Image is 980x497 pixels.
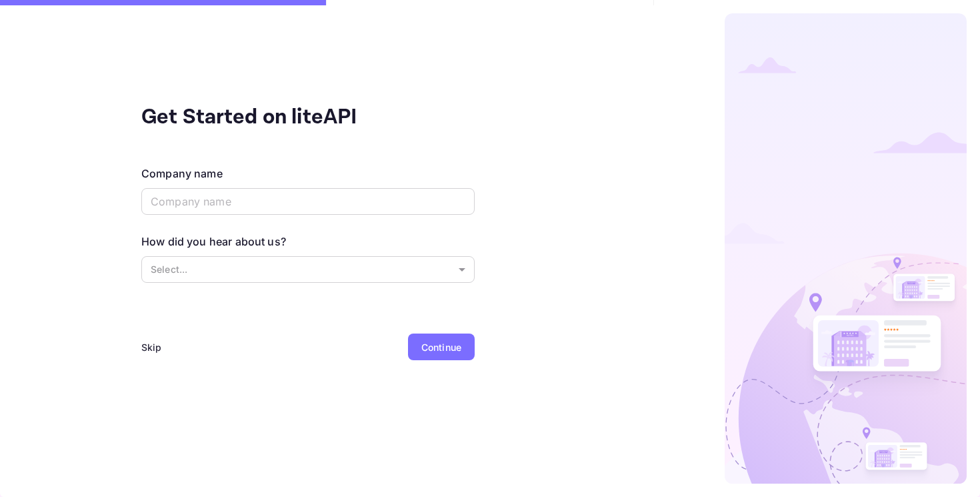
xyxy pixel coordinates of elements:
div: Continue [421,340,461,354]
div: Skip [141,340,162,354]
div: Company name [141,165,223,181]
input: Company name [141,188,475,215]
div: Without label [141,256,475,283]
p: Select... [151,262,453,276]
div: Get Started on liteAPI [141,101,408,133]
div: How did you hear about us? [141,233,286,250]
img: logo [725,13,967,484]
